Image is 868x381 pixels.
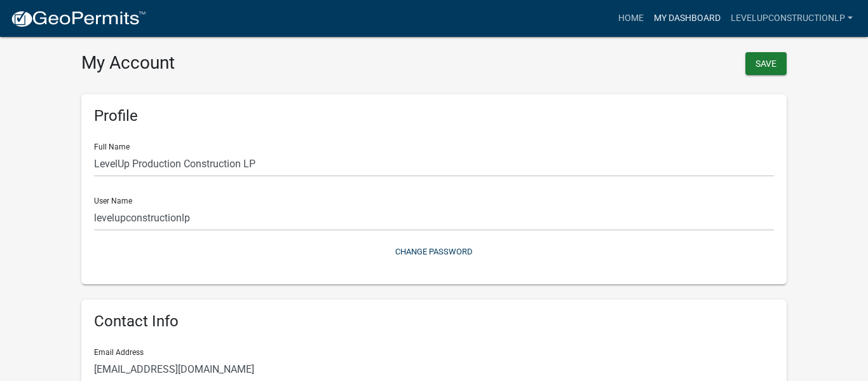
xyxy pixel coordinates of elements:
[613,6,649,31] a: Home
[94,241,774,262] button: Change Password
[745,52,787,75] button: Save
[81,52,424,74] h3: My Account
[94,312,774,331] h6: Contact Info
[726,6,858,31] a: levelupconstructionlp
[649,6,726,31] a: My Dashboard
[94,107,774,125] h6: Profile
